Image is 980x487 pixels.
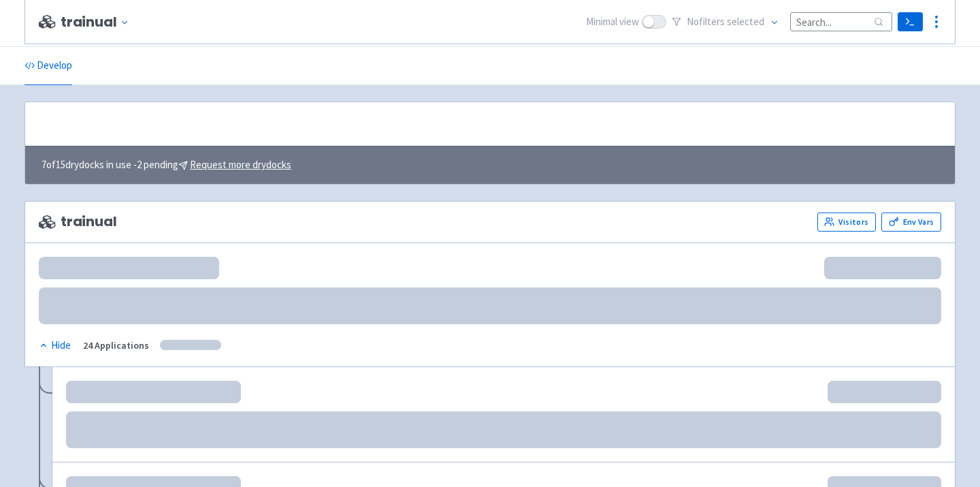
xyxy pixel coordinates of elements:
span: 7 of 15 drydocks in use - 2 pending [42,157,291,173]
div: 24 Applications [83,338,149,354]
a: Env Vars [881,213,941,232]
button: Hide [39,338,72,354]
span: No filter s [687,14,764,30]
span: Minimal view [586,14,639,30]
input: Search... [790,12,892,31]
span: selected [727,15,764,28]
a: Terminal [898,12,923,31]
u: Request more drydocks [190,158,291,171]
a: Develop [24,47,72,85]
div: Hide [39,338,71,354]
span: trainual [39,214,117,230]
a: Visitors [817,213,876,232]
button: trainual [61,14,135,30]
